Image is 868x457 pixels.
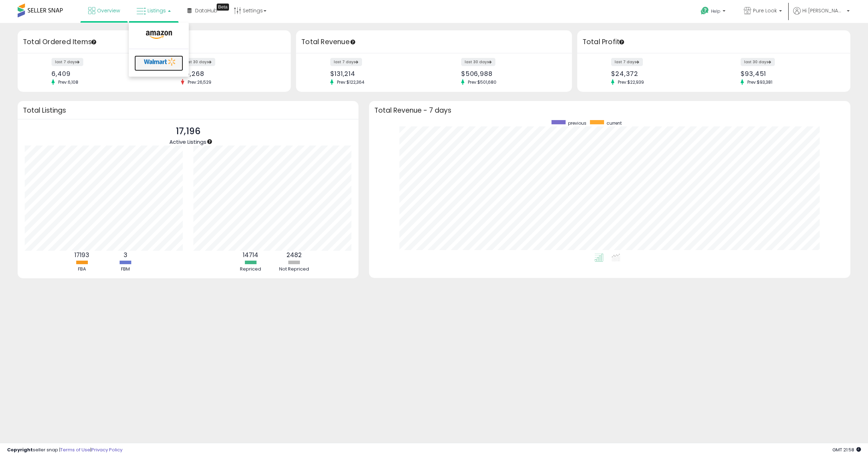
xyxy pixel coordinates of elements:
div: Not Repriced [273,266,315,273]
span: Prev: $22,939 [614,79,647,85]
a: Help [695,1,733,23]
span: Listings [147,7,166,14]
label: last 30 days [741,58,775,66]
div: Tooltip anchor [91,39,97,45]
span: Prev: 6,108 [55,79,82,85]
div: 25,268 [181,70,278,77]
span: DataHub [195,7,217,14]
span: Pure Look [753,7,777,14]
span: Prev: $501,680 [464,79,500,85]
a: Hi [PERSON_NAME] [793,7,850,23]
div: 6,409 [52,70,149,77]
div: Repriced [229,266,272,273]
b: 17193 [74,251,89,259]
div: FBA [61,266,103,273]
h3: Total Profit [583,37,845,47]
span: Help [711,8,721,14]
p: 17,196 [169,125,206,138]
b: 14714 [243,251,258,259]
label: last 30 days [181,58,215,66]
div: Tooltip anchor [206,138,213,145]
h3: Total Listings [23,108,353,113]
label: last 7 days [330,58,362,66]
label: last 7 days [611,58,643,66]
div: $506,988 [461,70,560,77]
span: Prev: $93,381 [744,79,776,85]
label: last 7 days [52,58,83,66]
div: Tooltip anchor [350,39,356,45]
h3: Total Revenue - 7 days [374,108,845,113]
span: Hi [PERSON_NAME] [802,7,845,14]
div: FBM [104,266,146,273]
label: last 30 days [461,58,495,66]
span: Prev: 26,529 [184,79,215,85]
span: previous [568,120,586,126]
span: Overview [97,7,120,14]
div: $93,451 [741,70,838,77]
span: Prev: $122,364 [333,79,368,85]
div: $24,372 [611,70,709,77]
h3: Total Ordered Items [23,37,285,47]
h3: Total Revenue [301,37,567,47]
i: Get Help [700,6,709,15]
div: Tooltip anchor [619,39,625,45]
b: 3 [123,251,127,259]
span: Active Listings [169,138,206,146]
div: $131,214 [330,70,429,77]
b: 2482 [287,251,302,259]
span: current [607,120,622,126]
div: Tooltip anchor [217,4,229,11]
